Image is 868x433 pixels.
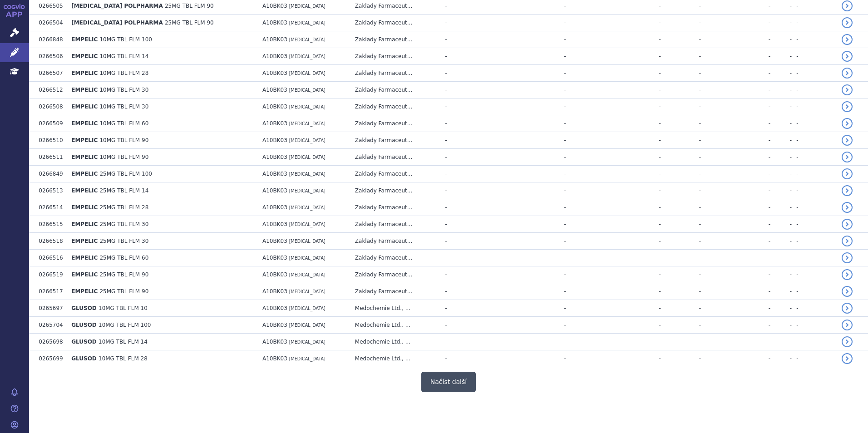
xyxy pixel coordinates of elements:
[71,255,98,261] span: EMPELIC
[770,334,792,350] td: -
[661,98,701,115] td: -
[477,182,566,199] td: -
[289,272,325,277] span: [MEDICAL_DATA]
[792,166,837,182] td: -
[792,65,837,82] td: -
[99,322,151,328] span: 10MG TBL FLM 100
[701,15,770,31] td: -
[842,152,853,162] a: detail
[477,216,566,233] td: -
[350,48,440,65] td: Zaklady Farmaceut...
[34,15,67,31] td: 0266504
[701,334,770,350] td: -
[71,187,98,194] span: EMPELIC
[770,233,792,250] td: -
[440,199,477,216] td: -
[661,300,701,317] td: -
[842,118,853,129] a: detail
[770,182,792,199] td: -
[350,317,440,334] td: Medochemie Ltd., ...
[262,288,287,295] span: A10BK03
[477,15,566,31] td: -
[701,182,770,199] td: -
[34,65,67,82] td: 0266507
[792,15,837,31] td: -
[289,88,325,93] span: [MEDICAL_DATA]
[701,250,770,266] td: -
[350,98,440,115] td: Zaklady Farmaceut...
[34,115,67,132] td: 0266509
[701,48,770,65] td: -
[262,187,287,194] span: A10BK03
[289,289,325,294] span: [MEDICAL_DATA]
[34,334,67,350] td: 0265698
[792,115,837,132] td: -
[842,202,853,213] a: detail
[566,250,661,266] td: -
[770,149,792,166] td: -
[289,306,325,311] span: [MEDICAL_DATA]
[99,171,152,177] span: 25MG TBL FLM 100
[262,137,287,143] span: A10BK03
[566,15,661,31] td: -
[842,320,853,330] a: detail
[289,239,325,244] span: [MEDICAL_DATA]
[262,20,287,26] span: A10BK03
[701,317,770,334] td: -
[440,250,477,266] td: -
[701,283,770,300] td: -
[566,300,661,317] td: -
[566,216,661,233] td: -
[661,216,701,233] td: -
[701,115,770,132] td: -
[71,36,98,43] span: EMPELIC
[262,238,287,244] span: A10BK03
[661,317,701,334] td: -
[661,15,701,31] td: -
[792,317,837,334] td: -
[440,300,477,317] td: -
[289,222,325,227] span: [MEDICAL_DATA]
[262,87,287,93] span: A10BK03
[71,171,98,177] span: EMPELIC
[71,305,97,311] span: GLUSOD
[34,233,67,250] td: 0266518
[477,199,566,216] td: -
[477,250,566,266] td: -
[842,353,853,364] a: detail
[770,132,792,149] td: -
[262,339,287,345] span: A10BK03
[842,68,853,79] a: detail
[842,168,853,179] a: detail
[350,216,440,233] td: Zaklady Farmaceut...
[289,20,325,25] span: [MEDICAL_DATA]
[440,350,477,367] td: -
[792,132,837,149] td: -
[71,53,98,59] span: EMPELIC
[289,205,325,210] span: [MEDICAL_DATA]
[842,51,853,62] a: detail
[350,115,440,132] td: Zaklady Farmaceut...
[350,300,440,317] td: Medochemie Ltd., ...
[262,305,287,311] span: A10BK03
[792,149,837,166] td: -
[477,283,566,300] td: -
[770,31,792,48] td: -
[477,233,566,250] td: -
[770,98,792,115] td: -
[661,65,701,82] td: -
[792,334,837,350] td: -
[289,104,325,109] span: [MEDICAL_DATA]
[701,132,770,149] td: -
[477,334,566,350] td: -
[770,166,792,182] td: -
[661,250,701,266] td: -
[440,15,477,31] td: -
[566,149,661,166] td: -
[262,36,287,43] span: A10BK03
[770,115,792,132] td: -
[440,115,477,132] td: -
[99,288,148,295] span: 25MG TBL FLM 90
[71,120,98,127] span: EMPELIC
[350,149,440,166] td: Zaklady Farmaceut...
